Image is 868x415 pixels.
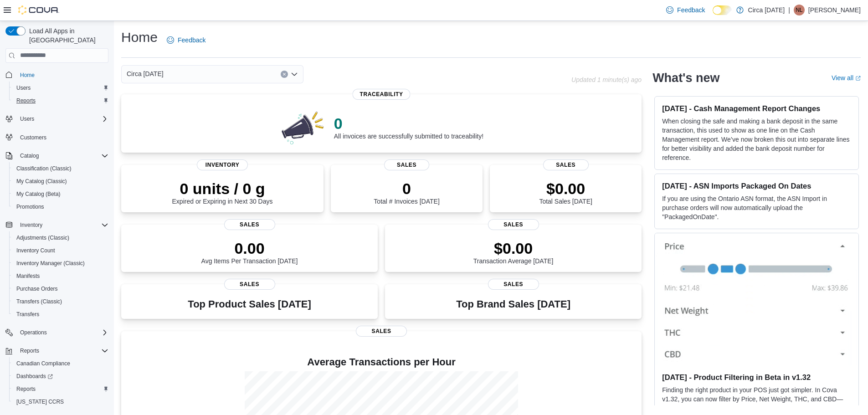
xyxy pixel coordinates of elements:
input: Dark Mode [713,5,732,15]
button: Users [9,82,112,94]
button: Catalog [16,150,42,161]
div: Transaction Average [DATE] [473,239,554,265]
span: Sales [384,159,430,170]
span: Purchase Orders [13,283,108,294]
button: Catalog [2,149,112,162]
span: Feedback [677,5,705,15]
button: Manifests [9,270,112,282]
button: Reports [9,383,112,395]
h3: [DATE] - Cash Management Report Changes [662,104,851,113]
button: Home [2,68,112,82]
span: NL [796,5,802,15]
button: Operations [16,327,51,338]
span: Sales [224,279,275,290]
button: [US_STATE] CCRS [9,395,112,408]
span: Sales [543,159,589,170]
a: Feedback [163,31,209,49]
p: Updated 1 minute(s) ago [571,76,642,83]
a: Purchase Orders [13,283,62,294]
a: Reports [13,95,39,106]
div: Expired or Expiring in Next 30 Days [172,179,273,205]
button: Purchase Orders [9,282,112,295]
a: Canadian Compliance [13,358,74,369]
h1: Home [121,28,158,46]
button: Reports [9,94,112,107]
button: Promotions [9,200,112,213]
span: Inventory Manager (Classic) [13,258,108,269]
a: Dashboards [13,371,56,382]
a: Manifests [13,271,43,282]
a: View allExternal link [832,74,861,82]
span: Dashboards [13,371,108,382]
h3: Top Product Sales [DATE] [188,299,311,310]
button: Users [2,113,112,125]
span: Reports [16,97,36,104]
span: My Catalog (Classic) [16,178,67,185]
span: Users [13,82,108,93]
button: Transfers [9,308,112,321]
span: Sales [224,219,275,230]
button: Canadian Compliance [9,357,112,370]
span: My Catalog (Beta) [13,189,108,200]
p: [PERSON_NAME] [808,5,861,15]
p: $0.00 [539,179,592,198]
p: 0 [374,179,439,198]
a: Home [16,70,38,81]
span: Canadian Compliance [13,358,108,369]
span: Reports [20,347,39,354]
span: Home [20,72,35,79]
span: Promotions [16,203,44,210]
p: 0 units / 0 g [172,179,273,198]
span: Inventory [197,159,248,170]
a: Customers [16,132,50,143]
span: Catalog [16,150,108,161]
a: Adjustments (Classic) [13,232,73,243]
span: Reports [16,385,36,393]
button: My Catalog (Classic) [9,175,112,188]
button: Reports [2,344,112,357]
span: Operations [20,329,47,336]
span: Traceability [353,89,411,100]
a: Inventory Count [13,245,59,256]
span: Inventory Count [13,245,108,256]
span: Manifests [16,272,40,280]
a: Inventory Manager (Classic) [13,258,88,269]
div: Total Sales [DATE] [539,179,592,205]
a: Users [13,82,34,93]
span: Adjustments (Classic) [13,232,108,243]
span: My Catalog (Classic) [13,176,108,187]
h3: Top Brand Sales [DATE] [456,299,570,310]
a: Transfers [13,309,43,320]
h3: [DATE] - ASN Imports Packaged On Dates [662,181,851,190]
span: Catalog [20,152,39,159]
a: Classification (Classic) [13,163,75,174]
span: Inventory [16,220,108,231]
span: Transfers (Classic) [16,298,62,305]
span: Dark Mode [713,15,713,15]
span: Dashboards [16,373,53,380]
span: Purchase Orders [16,285,58,292]
span: Inventory Manager (Classic) [16,260,85,267]
p: 0.00 [201,239,298,257]
span: Feedback [178,36,205,45]
span: Canadian Compliance [16,360,70,367]
span: My Catalog (Beta) [16,190,61,198]
span: Operations [16,327,108,338]
span: Inventory [20,221,42,229]
span: Adjustments (Classic) [16,234,69,241]
button: Inventory [16,220,46,231]
span: Sales [356,326,407,337]
span: Classification (Classic) [13,163,108,174]
button: Users [16,113,38,124]
button: Clear input [281,71,288,78]
span: Reports [13,384,108,395]
span: Washington CCRS [13,396,108,407]
span: Customers [20,134,46,141]
button: Customers [2,131,112,144]
div: Total # Invoices [DATE] [374,179,439,205]
a: My Catalog (Beta) [13,189,64,200]
button: Inventory Count [9,244,112,257]
button: Adjustments (Classic) [9,231,112,244]
p: If you are using the Ontario ASN format, the ASN Import in purchase orders will now automatically... [662,194,851,221]
div: Natasha Livermore [794,5,805,15]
